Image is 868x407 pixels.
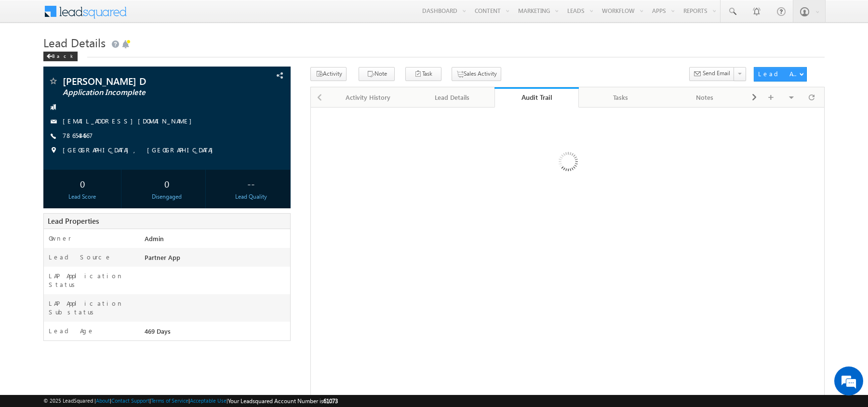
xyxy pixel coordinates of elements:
[587,92,654,103] div: Tasks
[46,192,119,201] div: Lead Score
[326,87,411,108] a: Activity History
[671,92,739,103] div: Notes
[63,117,197,125] a: [EMAIL_ADDRESS][DOMAIN_NAME]
[228,397,338,405] span: Your Leadsquared Account Number is
[494,87,579,108] a: Audit Trail
[43,52,78,61] div: Back
[130,192,203,201] div: Disengaged
[142,253,290,266] div: Partner App
[43,35,106,50] span: Lead Details
[130,175,203,192] div: 0
[689,67,734,81] button: Send Email
[63,76,217,86] span: [PERSON_NAME] D
[758,69,799,78] div: Lead Actions
[703,69,730,78] span: Send Email
[411,87,495,108] a: Lead Details
[46,175,119,192] div: 0
[63,88,217,97] span: Application Incomplete
[142,326,290,340] div: 469 Days
[579,87,663,108] a: Tasks
[63,146,218,155] span: [GEOGRAPHIC_DATA], [GEOGRAPHIC_DATA]
[405,67,441,81] button: Task
[502,93,572,102] div: Audit Trail
[111,397,149,404] a: Contact Support
[96,397,110,404] a: About
[310,67,347,81] button: Activity
[334,92,402,103] div: Activity History
[215,175,288,192] div: --
[63,131,93,141] span: 7865434567
[418,92,486,103] div: Lead Details
[49,299,133,316] label: LAP Application Substatus
[43,396,338,406] span: © 2025 LeadSquared | | | | |
[48,216,99,226] span: Lead Properties
[215,192,288,201] div: Lead Quality
[518,113,617,213] img: Loading...
[452,67,501,81] button: Sales Activity
[151,397,188,404] a: Terms of Service
[145,234,164,243] span: Admin
[49,253,112,261] label: Lead Source
[43,51,82,59] a: Back
[49,326,94,335] label: Lead Age
[49,234,71,243] label: Owner
[49,271,133,289] label: LAP Application Status
[663,87,748,108] a: Notes
[190,397,227,404] a: Acceptable Use
[754,67,807,81] button: Lead Actions
[323,397,338,405] span: 61073
[359,67,395,81] button: Note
